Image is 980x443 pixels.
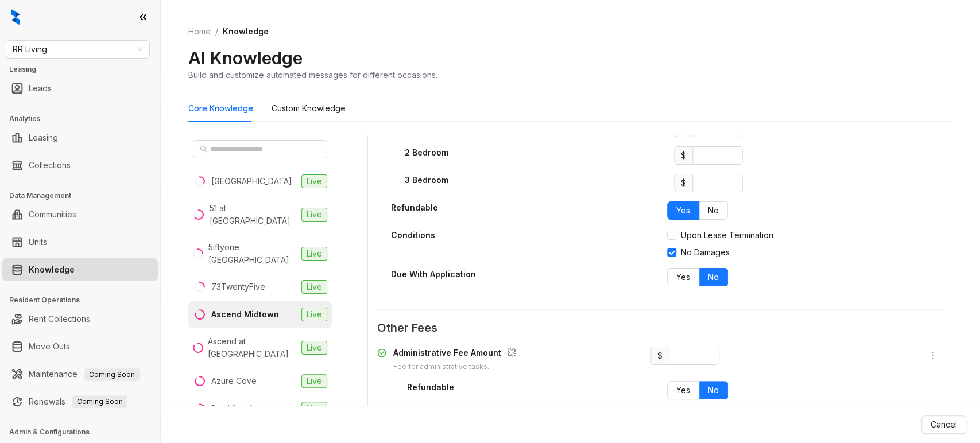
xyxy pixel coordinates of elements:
[211,281,265,293] div: 73TwentyFive
[301,308,327,321] span: Live
[928,351,938,360] span: more
[2,308,158,331] li: Rent Collections
[393,362,521,372] div: Fee for administrative tasks.
[29,203,76,226] a: Communities
[211,175,292,188] div: [GEOGRAPHIC_DATA]
[84,368,140,381] span: Coming Soon
[708,272,719,282] span: No
[272,102,346,115] div: Custom Knowledge
[188,102,253,115] div: Core Knowledge
[301,280,327,294] span: Live
[72,395,127,408] span: Coming Soon
[211,402,291,415] div: Bay Vista Apartments
[676,272,690,282] span: Yes
[301,402,327,415] span: Live
[29,308,90,331] a: Rent Collections
[405,174,448,186] div: 3 Bedroom
[301,208,327,222] span: Live
[29,390,127,413] a: RenewalsComing Soon
[200,145,208,153] span: search
[2,363,158,386] li: Maintenance
[301,174,327,188] span: Live
[2,390,158,413] li: Renewals
[2,126,158,149] li: Leasing
[188,69,437,81] div: Build and customize automated messages for different occasions.
[650,347,669,365] span: $
[676,385,690,395] span: Yes
[13,41,143,58] span: RR Living
[29,77,52,100] a: Leads
[211,308,279,321] div: Ascend Midtown
[29,126,58,149] a: Leasing
[301,341,327,355] span: Live
[676,205,690,215] span: Yes
[210,202,297,227] div: 51 at [GEOGRAPHIC_DATA]
[708,205,719,215] span: No
[407,381,454,394] div: Refundable
[2,203,158,226] li: Communities
[9,114,160,124] h3: Analytics
[2,154,158,177] li: Collections
[215,25,218,38] li: /
[2,231,158,254] li: Units
[29,335,70,358] a: Move Outs
[29,231,47,254] a: Units
[405,146,448,159] div: 2 Bedroom
[674,146,692,165] span: $
[9,64,160,75] h3: Leasing
[188,47,303,69] h2: AI Knowledge
[29,154,71,177] a: Collections
[2,335,158,358] li: Move Outs
[211,375,257,387] div: Azure Cove
[186,25,213,38] a: Home
[393,347,521,362] div: Administrative Fee Amount
[9,191,160,201] h3: Data Management
[377,319,943,337] span: Other Fees
[9,295,160,305] h3: Resident Operations
[676,246,734,259] span: No Damages
[391,268,476,281] div: Due With Application
[29,258,75,281] a: Knowledge
[676,229,778,242] span: Upon Lease Termination
[301,247,327,261] span: Live
[391,229,435,242] div: Conditions
[208,335,297,360] div: Ascend at [GEOGRAPHIC_DATA]
[301,374,327,388] span: Live
[223,26,269,36] span: Knowledge
[2,258,158,281] li: Knowledge
[9,427,160,437] h3: Admin & Configurations
[391,201,438,214] div: Refundable
[2,77,158,100] li: Leads
[208,241,297,266] div: 5iftyone [GEOGRAPHIC_DATA]
[674,174,692,192] span: $
[11,9,20,25] img: logo
[708,385,719,395] span: No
